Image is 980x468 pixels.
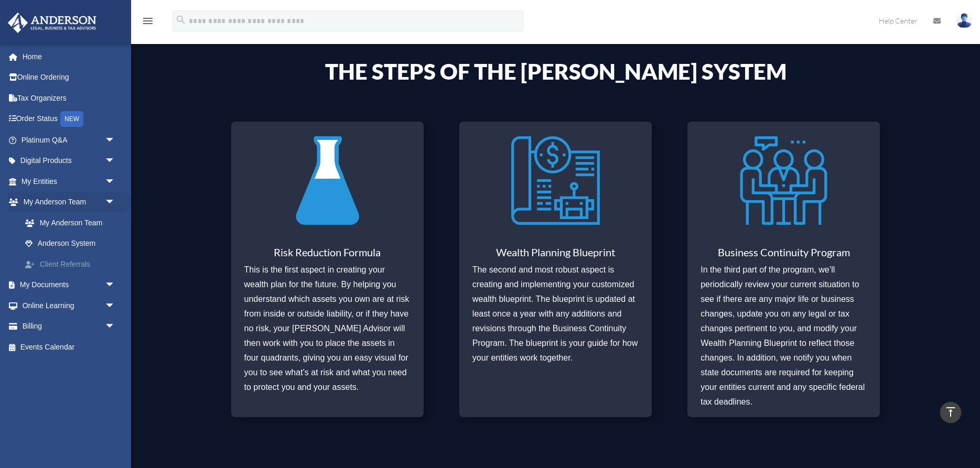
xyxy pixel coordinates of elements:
p: This is the first aspect in creating your wealth plan for the future. By helping you understand w... [244,263,411,395]
p: In the third part of the program, we’ll periodically review your current situation to see if ther... [701,263,867,409]
a: Online Learningarrow_drop_down [7,295,131,316]
span: arrow_drop_down [105,275,126,296]
span: arrow_drop_down [105,295,126,317]
span: arrow_drop_down [105,171,126,192]
a: My Anderson Team [15,212,131,233]
a: My Anderson Teamarrow_drop_down [7,192,131,213]
a: Tax Organizers [7,88,131,108]
span: arrow_drop_down [105,316,126,338]
a: Platinum Q&Aarrow_drop_down [7,129,131,150]
span: arrow_drop_down [105,192,126,213]
a: Order StatusNEW [7,108,131,130]
i: search [175,14,187,26]
img: Wealth Planning Blueprint [511,129,600,232]
a: Anderson System [15,233,126,254]
h3: Wealth Planning Blueprint [472,247,639,263]
i: vertical_align_top [944,406,957,418]
a: Online Ordering [7,67,131,88]
img: User Pic [956,13,972,28]
img: Risk Reduction Formula [283,129,372,232]
a: My Documentsarrow_drop_down [7,275,131,296]
img: Business Continuity Program [739,129,828,232]
p: The second and most robust aspect is creating and implementing your customized wealth blueprint. ... [472,263,639,365]
a: Digital Productsarrow_drop_down [7,150,131,171]
a: Home [7,46,131,67]
h3: Business Continuity Program [701,247,867,263]
a: Events Calendar [7,336,131,357]
i: menu [142,15,154,27]
a: Billingarrow_drop_down [7,316,131,337]
h4: The Steps of the [PERSON_NAME] System [273,60,839,88]
a: menu [142,18,154,27]
a: Client Referrals [15,254,131,275]
span: arrow_drop_down [105,150,126,172]
img: Anderson Advisors Platinum Portal [5,13,100,33]
a: My Entitiesarrow_drop_down [7,171,131,192]
div: NEW [60,111,83,127]
span: arrow_drop_down [105,129,126,151]
h3: Risk Reduction Formula [244,247,411,263]
a: vertical_align_top [940,401,962,423]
